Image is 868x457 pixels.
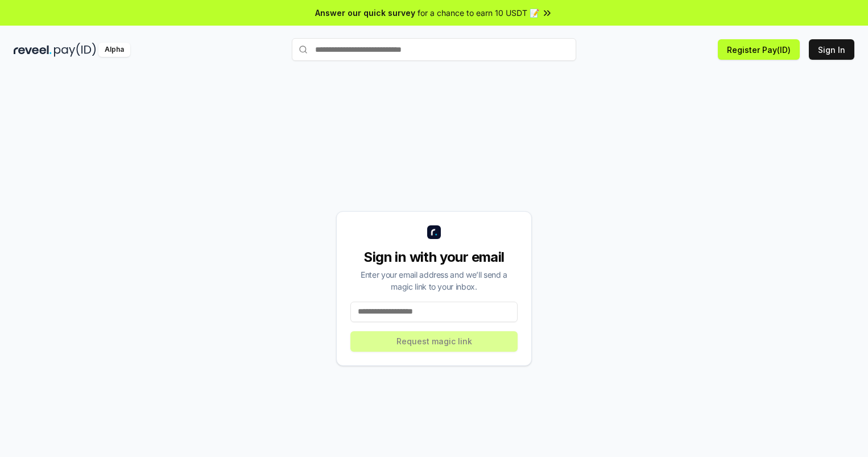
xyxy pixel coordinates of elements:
div: Sign in with your email [350,248,518,266]
img: pay_id [54,43,96,57]
button: Sign In [809,39,854,60]
span: for a chance to earn 10 USDT 📝 [418,7,539,19]
button: Register Pay(ID) [718,39,800,60]
div: Enter your email address and we’ll send a magic link to your inbox. [350,269,518,293]
span: Answer our quick survey [315,7,415,19]
img: reveel_dark [14,43,52,57]
div: Alpha [98,43,130,57]
img: logo_small [427,225,441,239]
